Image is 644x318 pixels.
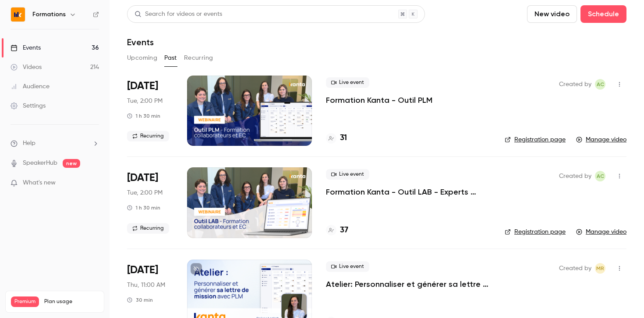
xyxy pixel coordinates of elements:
[127,171,158,185] span: [DATE]
[63,159,80,168] span: new
[23,178,56,188] span: What's new
[326,95,432,105] a: Formation Kanta - Outil PLM
[127,281,165,289] span: Thu, 11:00 AM
[127,97,163,105] span: Tue, 2:00 PM
[127,79,158,93] span: [DATE]
[595,263,605,274] span: Marion Roquet
[505,228,566,236] a: Registration page
[576,228,626,236] a: Manage video
[595,171,605,181] span: Anaïs Cachelou
[596,263,604,274] span: MR
[88,179,99,187] iframe: Noticeable Trigger
[127,167,173,238] div: Oct 7 Tue, 2:00 PM (Europe/Paris)
[326,224,348,236] a: 37
[597,79,604,90] span: AC
[127,204,160,211] div: 1 h 30 min
[127,223,169,234] span: Recurring
[127,51,157,65] button: Upcoming
[127,263,158,277] span: [DATE]
[11,63,42,72] div: Videos
[32,10,66,19] h6: Formations
[595,79,605,90] span: Anaïs Cachelou
[127,37,154,47] h1: Events
[127,76,173,146] div: Oct 7 Tue, 2:00 PM (Europe/Paris)
[580,5,626,23] button: Schedule
[559,79,591,90] span: Created by
[505,135,566,144] a: Registration page
[326,261,369,272] span: Live event
[559,263,591,274] span: Created by
[127,296,153,304] div: 30 min
[127,131,169,141] span: Recurring
[11,82,50,91] div: Audience
[11,296,39,307] span: Premium
[127,188,163,197] span: Tue, 2:00 PM
[134,10,222,19] div: Search for videos or events
[326,279,491,289] a: Atelier: Personnaliser et générer sa lettre de mission avec PLM
[184,51,213,65] button: Recurring
[164,51,177,65] button: Past
[44,298,99,305] span: Plan usage
[326,169,369,180] span: Live event
[340,132,347,144] h4: 31
[23,139,35,148] span: Help
[340,224,348,236] h4: 37
[11,139,99,148] li: help-dropdown-opener
[326,132,347,144] a: 31
[597,171,604,181] span: AC
[23,159,57,168] a: SpeakerHub
[127,112,160,119] div: 1 h 30 min
[11,101,46,110] div: Settings
[559,171,591,181] span: Created by
[527,5,577,23] button: New video
[11,43,41,52] div: Events
[326,187,491,197] a: Formation Kanta - Outil LAB - Experts Comptables & Collaborateurs
[11,7,25,22] img: Formations
[576,135,626,144] a: Manage video
[326,77,369,88] span: Live event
